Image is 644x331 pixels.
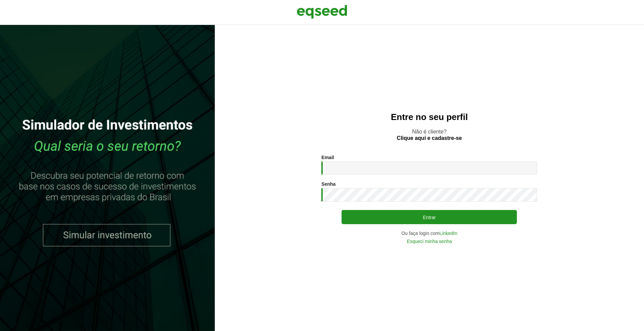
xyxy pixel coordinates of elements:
[321,231,537,236] div: Ou faça login com
[397,136,462,141] a: Clique aqui e cadastre-se
[228,112,631,122] h2: Entre no seu perfil
[342,210,517,224] button: Entrar
[321,155,334,160] label: Email
[297,3,347,20] img: EqSeed Logo
[439,231,457,236] a: LinkedIn
[228,128,631,141] p: Não é cliente?
[407,239,452,244] a: Esqueci minha senha
[321,182,335,186] label: Senha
